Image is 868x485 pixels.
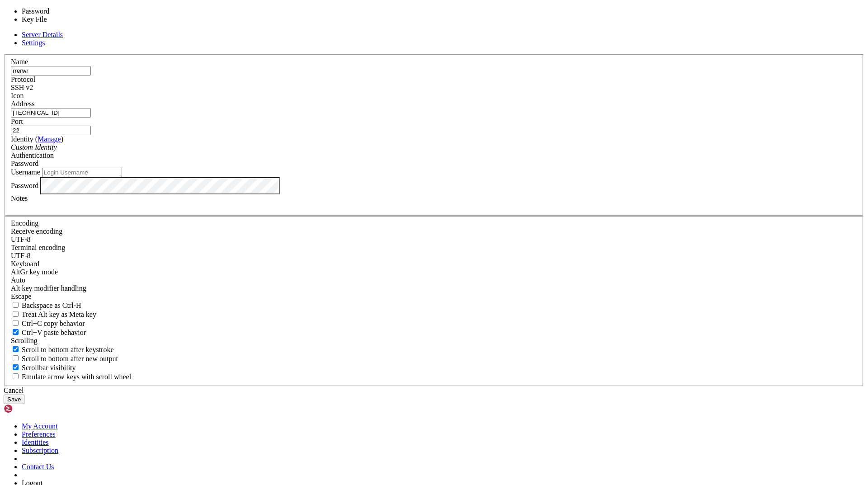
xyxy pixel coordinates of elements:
[11,143,57,151] i: Custom Identity
[13,329,19,335] input: Ctrl+V paste behavior
[22,7,97,15] li: Password
[11,235,857,244] div: UTF-8
[22,364,76,372] span: Scrollbar visibility
[13,355,19,361] input: Scroll to bottom after new output
[11,252,31,259] span: UTF-8
[11,337,38,344] label: Scrolling
[11,276,25,284] span: Auto
[22,311,96,318] span: Treat Alt key as Meta key
[11,284,86,292] label: Controls how the Alt key is handled. Escape: Send an ESC prefix. 8-Bit: Add 128 to the typed char...
[22,329,86,336] span: Ctrl+V paste behavior
[13,364,19,370] input: Scrollbar visibility
[11,235,31,243] span: UTF-8
[4,386,864,395] div: Cancel
[11,355,118,363] label: Scroll to bottom after new output.
[11,100,34,108] label: Address
[11,84,857,92] div: SSH v2
[22,346,114,353] span: Scroll to bottom after keystroke
[22,422,58,430] a: My Account
[11,181,38,189] label: Password
[13,311,19,317] input: Treat Alt key as Meta key
[11,219,38,227] label: Encoding
[11,292,31,300] span: Escape
[11,252,857,260] div: UTF-8
[11,135,63,143] label: Identity
[11,118,23,125] label: Port
[11,260,39,268] label: Keyboard
[11,151,54,159] label: Authentication
[22,39,45,47] a: Settings
[11,373,131,381] label: When using the alternative screen buffer, and DECCKM (Application Cursor Keys) is active, mouse w...
[42,168,122,177] input: Login Username
[22,320,85,327] span: Ctrl+C copy behavior
[11,329,86,336] label: Ctrl+V pastes if true, sends ^V to host if false. Ctrl+Shift+V sends ^V to host if true, pastes i...
[11,84,33,91] span: SSH v2
[11,292,857,301] div: Escape
[13,346,19,352] input: Scroll to bottom after keystroke
[11,143,857,151] div: Custom Identity
[22,355,118,363] span: Scroll to bottom after new output
[11,364,76,372] label: The vertical scrollbar mode.
[11,268,58,276] label: Set the expected encoding for data received from the host. If the encodings do not match, visual ...
[4,404,56,413] img: Shellngn
[11,168,40,176] label: Username
[11,58,28,66] label: Name
[11,346,114,353] label: Whether to scroll to the bottom on any keystroke.
[11,75,35,83] label: Protocol
[13,302,19,308] input: Backspace as Ctrl-H
[22,447,58,454] a: Subscription
[38,135,61,143] a: Manage
[4,395,24,404] button: Save
[22,373,131,381] span: Emulate arrow keys with scroll wheel
[11,66,91,75] input: Server Name
[22,463,54,471] a: Contact Us
[13,373,19,379] input: Emulate arrow keys with scroll wheel
[11,227,62,235] label: Set the expected encoding for data received from the host. If the encodings do not match, visual ...
[35,135,63,143] span: ( )
[11,126,91,135] input: Port Number
[11,311,96,318] label: Whether the Alt key acts as a Meta key or as a distinct Alt key.
[11,92,24,99] label: Icon
[11,160,38,167] span: Password
[11,160,857,168] div: Password
[11,194,28,202] label: Notes
[11,108,91,118] input: Host Name or IP
[22,430,56,438] a: Preferences
[11,320,85,327] label: Ctrl-C copies if true, send ^C to host if false. Ctrl-Shift-C sends ^C to host if true, copies if...
[11,244,65,251] label: The default terminal encoding. ISO-2022 enables character map translations (like graphics maps). ...
[22,31,63,38] a: Server Details
[22,15,97,24] li: Key File
[11,276,857,284] div: Auto
[11,301,81,309] label: If true, the backspace should send BS ('\x08', aka ^H). Otherwise the backspace key should send '...
[22,301,81,309] span: Backspace as Ctrl-H
[13,320,19,326] input: Ctrl+C copy behavior
[22,438,49,446] a: Identities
